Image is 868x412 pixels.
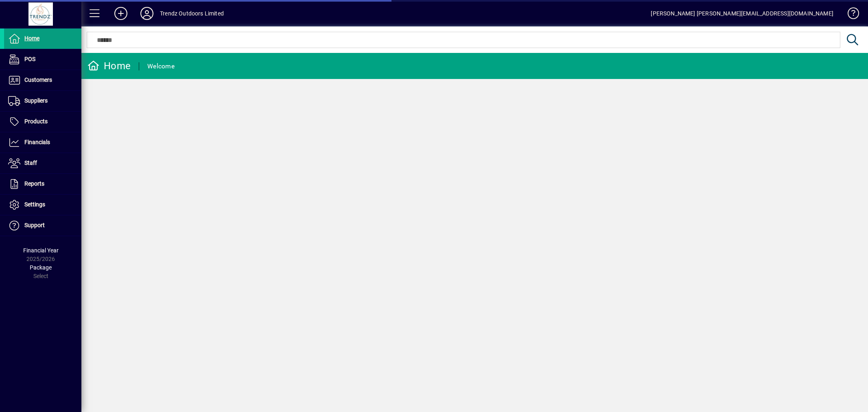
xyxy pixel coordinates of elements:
[24,222,45,228] span: Support
[24,56,35,62] span: POS
[4,153,81,173] a: Staff
[30,264,52,271] span: Package
[87,59,131,72] div: Home
[147,60,175,73] div: Welcome
[4,91,81,111] a: Suppliers
[4,112,81,132] a: Products
[4,215,81,236] a: Support
[24,201,45,208] span: Settings
[24,180,44,187] span: Reports
[24,160,37,166] span: Staff
[24,77,52,83] span: Customers
[4,132,81,153] a: Financials
[4,49,81,70] a: POS
[651,7,833,20] div: [PERSON_NAME] [PERSON_NAME][EMAIL_ADDRESS][DOMAIN_NAME]
[4,174,81,194] a: Reports
[842,2,858,28] a: Knowledge Base
[24,139,50,145] span: Financials
[160,7,224,20] div: Trendz Outdoors Limited
[23,247,59,254] span: Financial Year
[108,6,134,21] button: Add
[24,35,39,42] span: Home
[24,97,48,104] span: Suppliers
[24,118,48,125] span: Products
[4,70,81,90] a: Customers
[4,195,81,215] a: Settings
[134,6,160,21] button: Profile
